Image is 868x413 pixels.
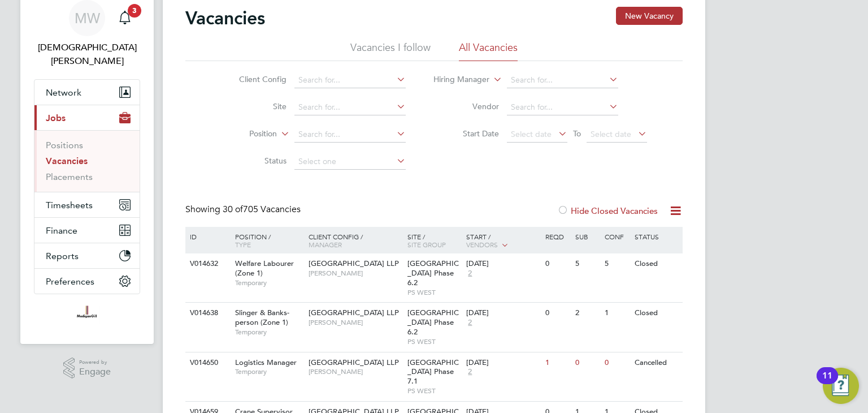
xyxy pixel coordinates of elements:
div: 0 [542,253,572,274]
div: Position / [227,227,306,254]
div: V014632 [187,253,227,274]
div: Reqd [542,227,572,246]
span: To [570,126,584,141]
span: Preferences [46,276,94,287]
span: Site Group [407,240,446,249]
div: 5 [572,253,602,274]
span: [GEOGRAPHIC_DATA] LLP [309,259,399,268]
a: Powered byEngage [63,358,111,379]
span: PS WEST [407,386,461,395]
span: [GEOGRAPHIC_DATA] LLP [309,308,399,317]
span: Temporary [235,367,303,376]
span: 2 [466,318,474,328]
span: [GEOGRAPHIC_DATA] Phase 6.2 [407,308,459,337]
button: Jobs [34,105,140,130]
span: Select date [591,129,631,139]
div: [DATE] [466,259,540,269]
span: Powered by [79,358,111,367]
input: Search for... [507,100,618,115]
span: Engage [79,367,111,377]
div: V014650 [187,352,227,373]
span: 3 [128,4,141,18]
span: Logistics Manager [235,358,297,367]
span: Reports [46,251,79,261]
a: Placements [46,171,93,182]
input: Search for... [507,72,618,88]
div: Sub [572,227,602,246]
a: Go to home page [34,306,140,324]
h2: Vacancies [185,7,265,29]
span: Timesheets [46,200,93,210]
span: Slinger & Banks-person (Zone 1) [235,308,289,327]
div: 1 [542,352,572,373]
img: madigangill-logo-retina.png [74,306,99,324]
span: Select date [511,129,552,139]
span: Jobs [46,113,66,123]
span: 2 [466,367,474,377]
span: Matthew Wise [34,41,140,68]
button: Reports [34,243,140,268]
div: Conf [602,227,631,246]
span: [GEOGRAPHIC_DATA] Phase 7.1 [407,358,459,386]
div: 0 [542,303,572,324]
span: PS WEST [407,337,461,346]
span: Type [235,240,251,249]
button: Preferences [34,269,140,294]
div: Client Config / [306,227,405,254]
div: ID [187,227,227,246]
input: Select one [294,154,406,170]
span: 2 [466,269,474,278]
button: Timesheets [34,192,140,217]
span: 705 Vacancies [223,204,301,215]
label: Status [222,156,287,166]
label: Vendor [434,101,499,111]
li: All Vacancies [459,41,518,61]
div: Closed [632,303,681,324]
label: Start Date [434,128,499,139]
div: Status [632,227,681,246]
label: Site [222,101,287,111]
span: [PERSON_NAME] [309,367,402,376]
button: Network [34,80,140,105]
div: 0 [572,352,602,373]
a: Vacancies [46,156,88,166]
span: Vendors [466,240,498,249]
button: New Vacancy [616,7,683,25]
span: Temporary [235,278,303,287]
button: Finance [34,218,140,243]
div: 1 [602,303,631,324]
div: [DATE] [466,308,540,318]
span: 30 of [223,204,243,215]
span: Welfare Labourer (Zone 1) [235,259,294,278]
div: Jobs [34,130,140,192]
div: 11 [822,376,832,390]
input: Search for... [294,100,406,115]
div: Start / [463,227,542,255]
span: [GEOGRAPHIC_DATA] Phase 6.2 [407,259,459,287]
span: Finance [46,225,77,236]
div: 0 [602,352,631,373]
div: 2 [572,303,602,324]
div: [DATE] [466,358,540,368]
span: PS WEST [407,288,461,297]
div: V014638 [187,303,227,324]
input: Search for... [294,127,406,143]
span: MW [75,11,100,25]
label: Hide Closed Vacancies [557,205,658,216]
span: Temporary [235,328,303,337]
span: [GEOGRAPHIC_DATA] LLP [309,358,399,367]
label: Hiring Manager [424,74,489,85]
span: [PERSON_NAME] [309,318,402,327]
label: Client Config [222,74,287,84]
div: Showing [185,204,303,216]
span: Network [46,87,81,98]
label: Position [212,128,277,140]
button: Open Resource Center, 11 new notifications [823,368,859,404]
div: Closed [632,253,681,274]
li: Vacancies I follow [350,41,431,61]
div: Cancelled [632,352,681,373]
div: Site / [405,227,464,254]
input: Search for... [294,72,406,88]
span: [PERSON_NAME] [309,269,402,278]
a: Positions [46,140,83,150]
